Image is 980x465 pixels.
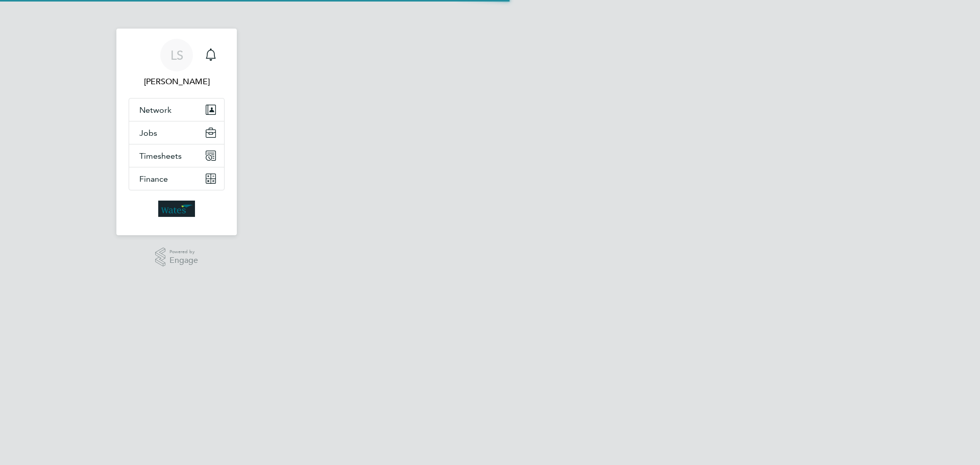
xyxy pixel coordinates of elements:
a: LS[PERSON_NAME] [129,39,225,88]
button: Timesheets [129,144,224,167]
span: LS [170,48,183,62]
img: wates-logo-retina.png [158,201,195,217]
nav: Main navigation [116,29,237,235]
span: Engage [169,256,198,265]
span: Timesheets [139,151,182,161]
a: Go to home page [129,201,225,217]
span: Powered by [169,248,198,256]
span: Lorraine Smith [129,76,225,88]
span: Jobs [139,128,157,138]
button: Network [129,99,224,121]
a: Powered byEngage [155,248,199,267]
button: Jobs [129,121,224,144]
span: Network [139,105,171,115]
button: Finance [129,167,224,190]
span: Finance [139,174,168,184]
